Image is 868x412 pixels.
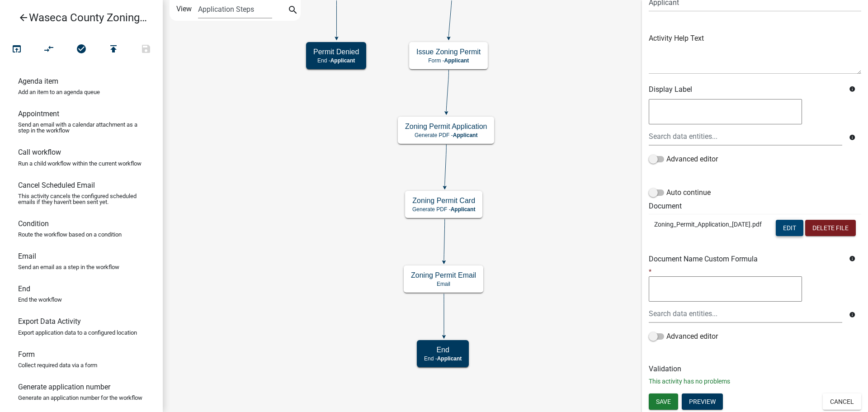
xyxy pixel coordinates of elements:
label: Auto continue [649,187,711,198]
p: Send an email with a calendar attachment as a step in the workflow [18,122,145,133]
button: Delete File [805,220,856,236]
h6: Document [649,202,861,210]
p: Zoning_Permit_Application_[DATE].pdf [654,220,764,229]
p: Add an item to an agenda queue [18,89,100,95]
p: Email [411,281,476,287]
span: Applicant [444,57,469,64]
p: Send an email as a step in the workflow [18,264,119,270]
p: End the workflow [18,297,62,303]
button: search [286,4,300,18]
button: Save [130,40,162,59]
h6: Validation [649,365,861,373]
button: Save [649,393,678,410]
p: This activity cancels the configured scheduled emails if they haven't been sent yet. [18,193,145,205]
p: Generate an application number for the workflow [18,395,142,401]
h6: Agenda item [18,77,58,85]
a: Waseca County Zoning Permit Application [7,7,148,28]
button: Cancel [823,393,861,410]
p: Generate PDF - [405,132,487,138]
button: Test Workflow [0,40,33,59]
i: arrow_back [18,12,29,25]
button: No problems [65,40,98,59]
p: Route the workflow based on a condition [18,232,122,237]
h6: Document Name Custom Formula [649,255,842,263]
p: Export application data to a configured location [18,330,137,336]
i: info [849,134,855,141]
h5: End [424,346,462,354]
i: open_in_browser [11,43,22,56]
h6: Cancel Scheduled Email [18,181,95,189]
h6: End [18,284,30,293]
span: Save [656,398,671,405]
h6: Call workflow [18,148,61,156]
button: Auto Layout [33,40,65,59]
p: Run a child workflow within the current workflow [18,161,142,166]
p: This activity has no problems [649,377,861,386]
input: Search data entities... [649,127,842,146]
i: info [849,312,855,318]
h6: Email [18,252,36,260]
div: Workflow actions [0,40,162,62]
button: Edit [776,220,803,236]
span: Applicant [437,355,462,362]
button: Publish [97,40,130,59]
h5: Issue Zoning Permit [416,47,481,56]
input: Search data entities... [649,304,842,323]
span: Applicant [330,57,355,64]
h5: Zoning Permit Application [405,122,487,131]
h6: Display Label [649,85,842,94]
h6: Form [18,350,35,359]
i: save [141,43,151,56]
p: End - [424,355,462,362]
i: search [288,5,298,17]
h6: Appointment [18,109,59,118]
button: Preview [682,393,723,410]
span: Applicant [453,132,478,138]
p: End - [313,57,359,64]
i: compare_arrows [44,43,55,56]
h5: Zoning Permit Email [411,271,476,279]
i: info [849,86,855,92]
p: Form - [416,57,481,64]
h6: Generate application number [18,383,110,391]
h5: Permit Denied [313,47,359,56]
h5: Zoning Permit Card [412,196,475,205]
i: check_circle [76,43,87,56]
i: publish [108,43,119,56]
p: Collect required data via a form [18,362,97,368]
p: Generate PDF - [412,206,475,213]
label: Advanced editor [649,154,718,165]
span: Applicant [451,206,476,213]
h6: Condition [18,219,49,228]
label: Advanced editor [649,331,718,342]
h6: Export Data Activity [18,317,81,326]
i: info [849,256,855,262]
